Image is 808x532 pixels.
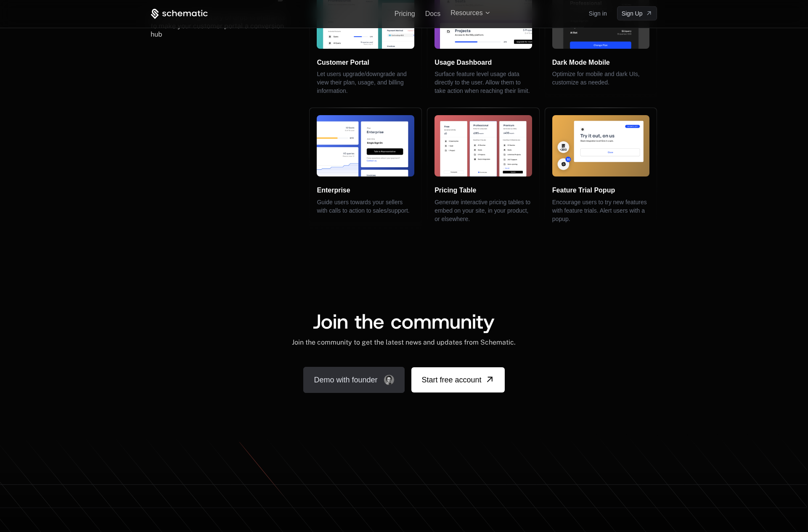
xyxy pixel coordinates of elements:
span: Start free account [421,374,481,386]
a: [object Object] [617,6,657,21]
p: Surface feature level usage data directly to the user. Allow them to take action when reaching th... [434,70,532,95]
p: Optimize for mobile and dark UIs, customize as needed. [552,70,650,87]
p: Generate interactive pricing tables to embed on your site, in your product, or elsewhere. [434,198,532,223]
a: [object Object] [411,367,504,392]
span: Customer Portal [317,59,369,66]
img: Founder [384,375,394,385]
a: Demo with founder, ,[object Object] [303,367,405,393]
span: Resources [450,9,482,16]
img: Card Image [317,115,414,176]
div: Join the community to get the latest news and updates from Schematic. [292,338,516,347]
p: Guide users towards your sellers with calls to action to sales/support. [317,198,414,215]
span: Dark Mode Mobile [552,59,610,66]
span: Usage Dashboard [434,59,492,66]
a: Docs [425,10,440,17]
span: Join the community [313,308,495,335]
img: Card Image [552,115,650,176]
p: Let users upgrade/downgrade and view their plan, usage, and billing information. [317,70,414,95]
a: Pricing [395,10,415,17]
span: Feature Trial Popup [552,187,615,194]
span: Enterprise [317,187,350,194]
span: Pricing Table [434,187,476,194]
p: Encourage users to try new features with feature trials. Alert users with a popup. [552,198,650,223]
img: Card Image [434,115,532,176]
a: Sign in [589,7,607,20]
span: Sign Up [622,9,643,18]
